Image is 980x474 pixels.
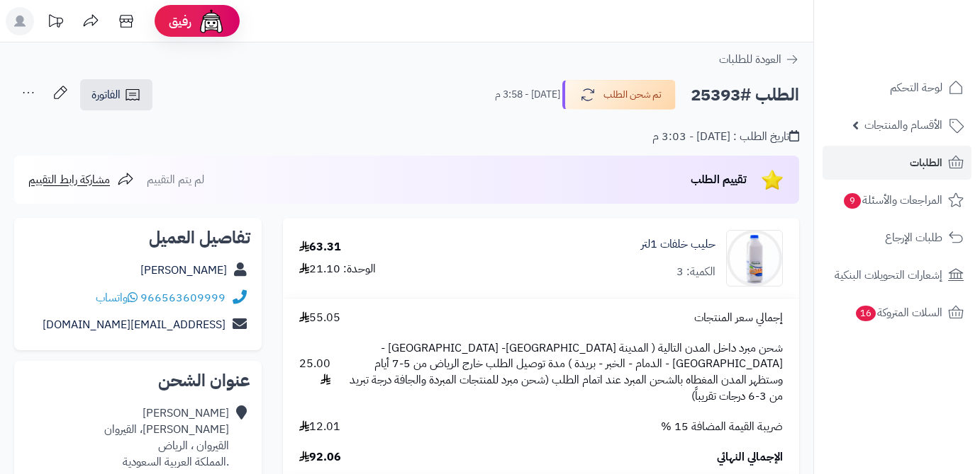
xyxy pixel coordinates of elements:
a: حليب خلفات 1لتر [641,236,715,253]
span: 25.00 [299,356,330,388]
a: طلبات الإرجاع [823,221,971,255]
span: 92.06 [299,449,341,466]
span: الإجمالي النهائي [717,449,783,466]
div: [PERSON_NAME] [PERSON_NAME]، القيروان القيروان ، الرياض .المملكة العربية السعودية [104,405,229,470]
a: إشعارات التحويلات البنكية [823,258,971,292]
a: لوحة التحكم [823,71,971,105]
div: الكمية: 3 [676,264,715,280]
span: 16 [856,306,876,321]
a: [PERSON_NAME] [140,262,227,279]
span: لم يتم التقييم [147,171,204,188]
a: الفاتورة [80,79,152,110]
a: واتساب [96,289,138,306]
a: تحديثات المنصة [38,7,73,39]
span: رفيق [169,13,191,30]
span: ضريبة القيمة المضافة 15 % [661,419,783,435]
span: لوحة التحكم [890,78,942,98]
span: الأقسام والمنتجات [864,115,942,135]
div: الوحدة: 21.10 [299,261,376,277]
span: شحن مبرد داخل المدن التالية ( المدينة [GEOGRAPHIC_DATA]- [GEOGRAPHIC_DATA] - [GEOGRAPHIC_DATA] - ... [345,340,783,405]
div: 63.31 [299,239,341,255]
a: 966563609999 [140,289,225,306]
span: المراجعات والأسئلة [842,190,942,210]
a: المراجعات والأسئلة9 [823,183,971,217]
span: طلبات الإرجاع [885,228,942,248]
small: [DATE] - 3:58 م [495,88,560,102]
span: مشاركة رابط التقييم [28,171,110,188]
a: السلات المتروكة16 [823,296,971,330]
span: 9 [844,193,861,209]
span: السلات المتروكة [854,303,942,323]
h2: عنوان الشحن [26,372,250,389]
span: الفاتورة [91,86,121,103]
span: تقييم الطلب [691,171,747,188]
span: إشعارات التحويلات البنكية [835,265,942,285]
a: [EMAIL_ADDRESS][DOMAIN_NAME] [43,316,225,333]
span: العودة للطلبات [719,51,781,68]
h2: تفاصيل العميل [26,229,250,246]
span: 12.01 [299,419,340,435]
img: ai-face.png [197,7,225,35]
span: الطلبات [910,153,942,173]
span: 55.05 [299,310,340,326]
h2: الطلب #25393 [691,81,799,110]
img: 1696968873-27-90x90.jpg [727,230,782,287]
span: إجمالي سعر المنتجات [694,310,783,326]
a: مشاركة رابط التقييم [28,171,134,188]
a: الطلبات [823,146,971,180]
div: تاريخ الطلب : [DATE] - 3:03 م [652,129,799,145]
a: العودة للطلبات [719,51,799,68]
button: تم شحن الطلب [562,80,676,110]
